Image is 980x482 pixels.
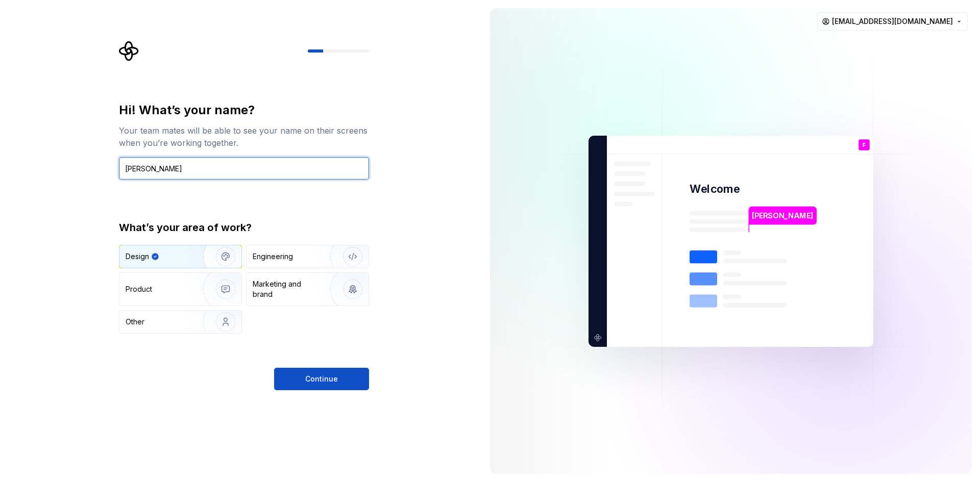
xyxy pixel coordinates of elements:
[832,16,953,27] span: [EMAIL_ADDRESS][DOMAIN_NAME]
[119,102,369,118] div: Hi! What’s your name?
[752,210,813,221] p: [PERSON_NAME]
[126,251,149,262] div: Design
[126,284,152,294] div: Product
[863,142,866,147] p: F
[305,374,338,384] span: Continue
[119,157,369,180] input: Han Solo
[119,124,369,149] div: Your team mates will be able to see your name on their screens when you’re working together.
[119,220,369,235] div: What’s your area of work?
[119,41,139,61] svg: Supernova Logo
[817,12,968,31] button: [EMAIL_ADDRESS][DOMAIN_NAME]
[126,317,144,327] div: Other
[253,279,322,299] div: Marketing and brand
[690,182,740,196] p: Welcome
[274,368,369,390] button: Continue
[253,251,293,262] div: Engineering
